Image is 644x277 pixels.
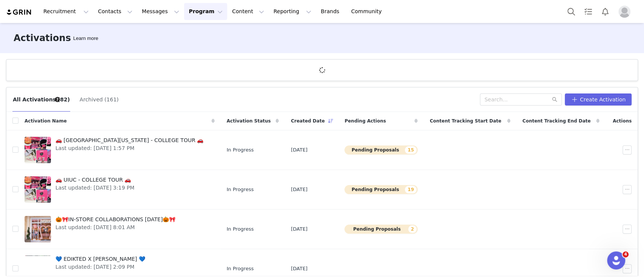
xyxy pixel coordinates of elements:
[39,3,93,20] button: Recruitment
[14,31,71,45] h3: Activations
[55,263,145,271] span: Last updated: [DATE] 2:09 PM
[291,265,307,272] span: [DATE]
[563,3,579,20] button: Search
[55,216,175,223] span: 🎃🎀IN-STORE COLLABORATIONS [DATE]🎃🎀
[55,144,203,152] span: Last updated: [DATE] 1:57 PM
[25,118,67,124] span: Activation Name
[55,184,134,192] span: Last updated: [DATE] 3:19 PM
[55,223,175,231] span: Last updated: [DATE] 8:01 AM
[12,93,70,106] button: All Activations (82)
[55,176,134,184] span: 🚗 UIUC - COLLEGE TOUR 🚗
[614,6,638,18] button: Profile
[291,225,307,233] span: [DATE]
[316,3,346,20] a: Brands
[79,93,119,106] button: Archived (161)
[25,174,215,205] a: 🚗 UIUC - COLLEGE TOUR 🚗Last updated: [DATE] 3:19 PM
[269,3,316,20] button: Reporting
[227,186,254,193] span: In Progress
[523,118,591,124] span: Content Tracking End Date
[606,113,638,129] div: Actions
[55,136,203,144] span: 🚗 [GEOGRAPHIC_DATA][US_STATE] - COLLEGE TOUR 🚗
[347,3,390,20] a: Community
[622,251,629,257] span: 4
[291,186,307,193] span: [DATE]
[430,118,501,124] span: Content Tracking Start Date
[227,225,254,233] span: In Progress
[291,146,307,154] span: [DATE]
[55,255,145,263] span: 💙 EDIKTED X [PERSON_NAME] 💙
[618,6,630,18] img: placeholder-profile.jpg
[597,3,613,20] button: Notifications
[6,9,32,16] img: grin logo
[291,118,325,124] span: Created Date
[344,145,418,155] button: Pending Proposals15
[184,3,227,20] button: Program
[25,214,215,244] a: 🎃🎀IN-STORE COLLABORATIONS [DATE]🎃🎀Last updated: [DATE] 8:01 AM
[72,35,100,42] div: Tooltip anchor
[580,3,596,20] a: Tasks
[227,265,254,272] span: In Progress
[344,118,386,124] span: Pending Actions
[137,3,184,20] button: Messages
[480,93,562,106] input: Search...
[94,3,137,20] button: Contacts
[25,135,215,165] a: 🚗 [GEOGRAPHIC_DATA][US_STATE] - COLLEGE TOUR 🚗Last updated: [DATE] 1:57 PM
[565,93,632,106] button: Create Activation
[227,118,271,124] span: Activation Status
[54,96,61,103] div: Tooltip anchor
[344,185,418,194] button: Pending Proposals19
[607,251,625,269] iframe: Intercom live chat
[344,225,418,234] button: Pending Proposals2
[227,146,254,154] span: In Progress
[227,3,269,20] button: Content
[552,97,557,102] i: icon: search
